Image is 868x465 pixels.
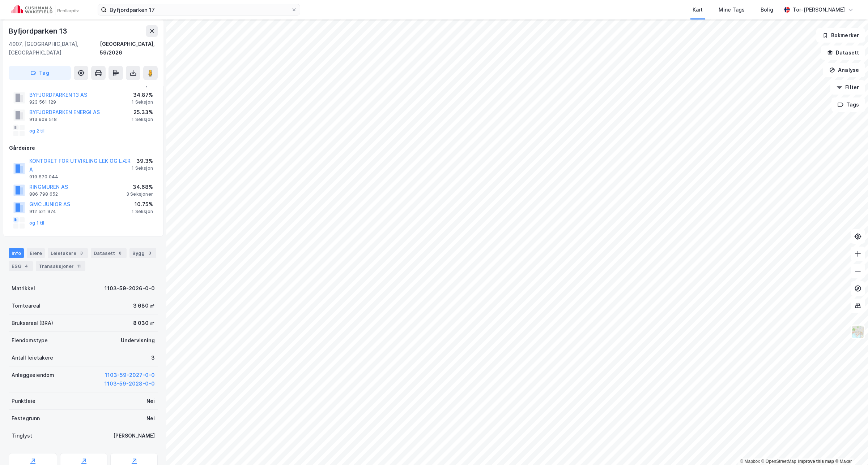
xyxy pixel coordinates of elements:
div: Mine Tags [719,5,745,14]
div: 25.33% [132,108,153,117]
div: 4007, [GEOGRAPHIC_DATA], [GEOGRAPHIC_DATA] [9,40,100,57]
div: 1103-59-2026-0-0 [105,284,155,293]
div: 886 798 652 [29,191,58,197]
button: 1103-59-2028-0-0 [105,379,155,388]
div: 34.87% [132,91,153,99]
button: 1103-59-2027-0-0 [105,371,155,379]
button: Datasett [821,45,865,60]
div: Nei [146,414,155,423]
img: cushman-wakefield-realkapital-logo.202ea83816669bd177139c58696a8fa1.svg [12,5,80,15]
div: Bygg [129,248,156,258]
div: 912 521 974 [29,209,56,214]
div: 1 Seksjon [132,165,153,171]
div: Nei [146,397,155,405]
div: ESG [9,261,33,271]
div: [PERSON_NAME] [113,431,155,440]
div: Info [9,248,24,258]
div: Bruksareal (BRA) [12,319,53,327]
div: Tinglyst [12,431,32,440]
div: 1 Seksjon [132,209,153,214]
img: Z [851,325,865,339]
div: 3 680 ㎡ [133,301,155,310]
div: Anleggseiendom [12,371,54,379]
div: 913 909 518 [29,117,57,122]
button: Filter [830,80,865,95]
div: [GEOGRAPHIC_DATA], 59/2026 [100,40,158,57]
div: 923 561 129 [29,99,56,105]
div: Transaksjoner [36,261,85,271]
div: 1 Seksjon [132,99,153,105]
div: 4 [23,262,30,270]
div: 3 [151,353,155,362]
div: 34.68% [126,183,153,191]
button: Tags [831,97,865,112]
div: Byfjordparken 13 [9,25,69,37]
div: Eiere [27,248,45,258]
div: Eiendomstype [12,336,48,345]
div: 1 Seksjon [132,117,153,122]
div: Matrikkel [12,284,35,293]
div: 8 030 ㎡ [133,319,155,327]
div: Antall leietakere [12,353,53,362]
button: Bokmerker [816,28,865,43]
div: Undervisning [121,336,155,345]
div: 39.3% [132,157,153,165]
a: OpenStreetMap [761,459,796,464]
div: 3 [146,249,153,257]
div: Punktleie [12,397,35,405]
div: 11 [75,262,82,270]
div: 8 [116,249,124,257]
div: Tor-[PERSON_NAME] [793,5,845,14]
div: Datasett [91,248,127,258]
div: Bolig [761,5,773,14]
div: Gårdeiere [9,144,157,152]
div: Tomteareal [12,301,41,310]
div: Leietakere [48,248,88,258]
div: 3 [78,249,85,257]
a: Improve this map [798,459,834,464]
div: 10.75% [132,200,153,209]
div: Festegrunn [12,414,40,423]
div: 3 Seksjoner [126,191,153,197]
iframe: Chat Widget [832,430,868,465]
div: 919 870 044 [29,174,58,180]
a: Mapbox [740,459,760,464]
div: Kontrollprogram for chat [832,430,868,465]
input: Søk på adresse, matrikkel, gårdeiere, leietakere eller personer [107,4,291,15]
div: Kart [693,5,703,14]
button: Tag [9,66,71,80]
button: Analyse [823,63,865,77]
